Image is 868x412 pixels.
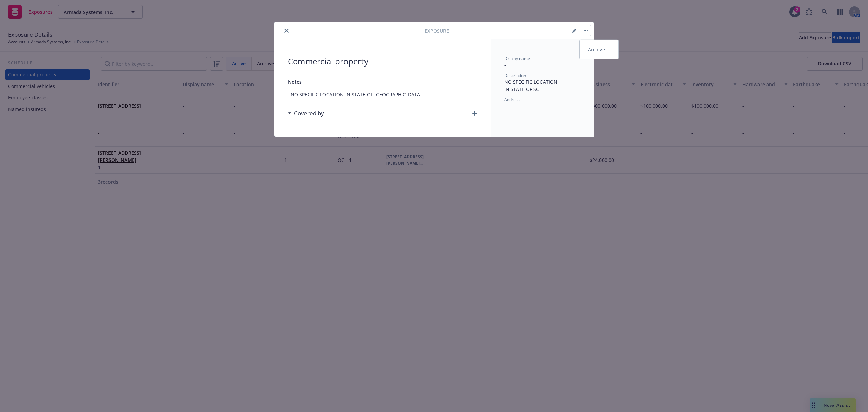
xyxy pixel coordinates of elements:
[294,109,324,118] h3: Covered by
[425,27,449,34] span: Exposure
[504,103,506,109] span: -
[504,97,520,102] span: Address
[282,26,291,35] button: close
[288,88,477,101] span: NO SPECIFIC LOCATION IN STATE OF [GEOGRAPHIC_DATA]
[504,56,530,61] span: Display name
[504,79,557,92] span: NO SPECIFIC LOCATION IN STATE OF SC
[288,56,477,67] span: Commercial property
[504,62,506,68] span: -
[288,109,324,118] div: Covered by
[288,79,302,85] span: Notes
[504,73,526,78] span: Description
